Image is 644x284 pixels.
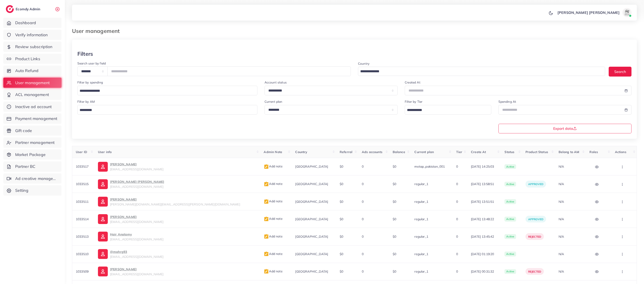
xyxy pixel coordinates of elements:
p: [PERSON_NAME] [PERSON_NAME] [557,10,620,15]
a: Market Package [3,149,61,160]
span: Verify information [15,32,48,38]
img: avatar [623,8,631,17]
input: Search for option [78,88,252,94]
span: Review subscription [15,44,53,50]
span: Inactive ad account [15,104,52,110]
input: Search for option [405,107,485,114]
a: Ad creative management [3,173,61,184]
div: Search for option [405,105,491,115]
a: User management [3,78,61,88]
span: User management [15,80,50,86]
span: Partner BC [15,164,36,169]
input: Search for option [78,107,252,114]
a: Dashboard [3,18,61,28]
span: Dashboard [15,20,36,26]
div: Search for option [358,67,605,76]
span: Product Links [15,56,40,62]
span: Auto Refund [15,68,39,74]
span: Partner management [15,140,55,145]
div: Search for option [77,105,257,115]
a: Payment management [3,113,61,124]
a: [PERSON_NAME] [PERSON_NAME]avatar [555,8,633,17]
span: Payment management [15,116,57,122]
a: Verify information [3,30,61,40]
img: logo [6,5,14,13]
a: ACL management [3,90,61,100]
span: ACL management [15,92,49,98]
a: logoEcomdy Admin [6,5,41,13]
span: Setting [15,188,28,193]
a: Review subscription [3,42,61,52]
input: Search for option [359,68,599,75]
h2: Ecomdy Admin [16,7,41,11]
span: Market Package [15,152,46,158]
a: Product Links [3,54,61,64]
span: Gift code [15,128,32,134]
a: Inactive ad account [3,102,61,112]
a: Partner management [3,137,61,148]
a: Setting [3,185,61,196]
div: Search for option [77,86,257,95]
a: Auto Refund [3,66,61,76]
a: Gift code [3,126,61,136]
a: Partner BC [3,161,61,172]
span: Ad creative management [15,176,58,182]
